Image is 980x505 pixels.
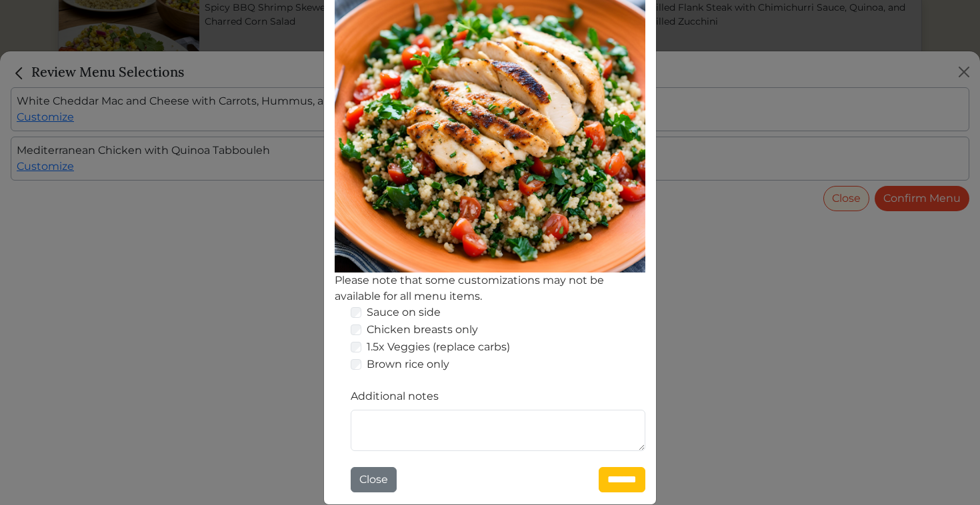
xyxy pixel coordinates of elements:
label: 1.5x Veggies (replace carbs) [367,339,510,355]
label: Chicken breasts only [367,322,478,338]
button: Close [351,467,397,492]
label: Additional notes [351,388,439,404]
label: Sauce on side [367,304,441,320]
label: Brown rice only [367,356,449,372]
div: Please note that some customizations may not be available for all menu items. [335,272,645,304]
